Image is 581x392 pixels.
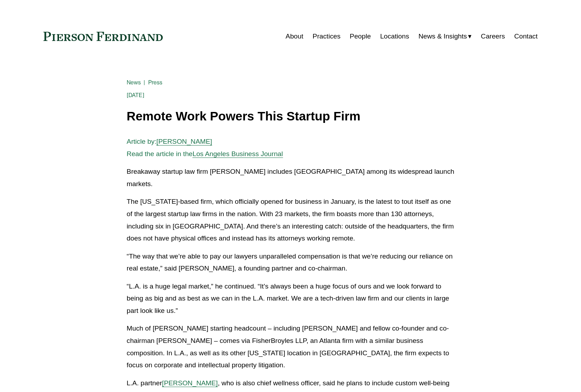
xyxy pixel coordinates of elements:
[127,138,156,145] span: Article by:
[350,30,371,43] a: People
[193,150,283,158] a: Los Angeles Business Journal
[418,30,467,43] span: News & Insights
[313,30,341,43] a: Practices
[418,30,472,43] a: folder dropdown
[127,166,454,190] p: Breakaway startup law firm [PERSON_NAME] includes [GEOGRAPHIC_DATA] among its widespread launch m...
[380,30,409,43] a: Locations
[127,79,141,86] a: News
[481,30,505,43] a: Careers
[127,196,454,244] p: The [US_STATE]-based firm, which officially opened for business in January, is the latest to tout...
[127,92,144,99] span: [DATE]
[127,250,454,275] p: “The way that we’re able to pay our lawyers unparalleled compensation is that we’re reducing our ...
[514,30,538,43] a: Contact
[127,109,454,123] h1: Remote Work Powers This Startup Firm
[148,79,163,86] a: Press
[156,138,212,145] a: [PERSON_NAME]
[127,322,454,371] p: Much of [PERSON_NAME] starting headcount – including [PERSON_NAME] and fellow co-founder and co-c...
[127,150,193,158] span: Read the article in the
[162,379,218,387] a: [PERSON_NAME]
[127,280,454,317] p: “L.A. is a huge legal market,” he continued. “It’s always been a huge focus of ours and we look f...
[286,30,303,43] a: About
